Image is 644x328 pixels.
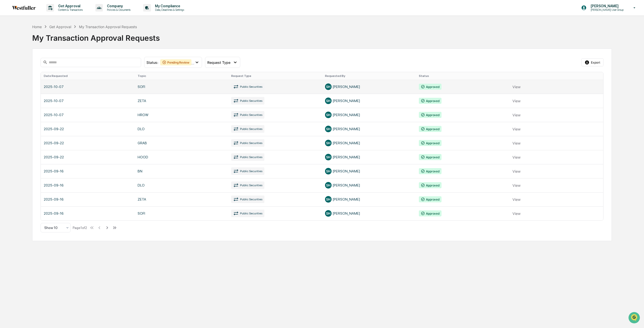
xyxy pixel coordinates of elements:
[12,6,36,10] img: logo
[10,73,32,78] span: Data Lookup
[160,59,191,65] div: Pending Review
[151,8,187,12] p: Data, Deadlines & Settings
[79,25,137,29] div: My Transaction Approval Requests
[34,61,64,70] a: 🗄️Attestations
[17,43,64,48] div: We're available if you need us!
[32,25,42,29] div: Home
[103,8,133,12] p: Policies & Documents
[54,4,85,8] p: Get Approval
[416,72,510,80] th: Status
[587,8,626,12] p: [PERSON_NAME] User Group
[42,63,62,68] span: Attestations
[5,11,92,19] p: How can we help?
[3,61,34,70] a: 🖐️Preclearance
[41,72,135,80] th: Date Requested
[581,58,603,66] button: Export
[54,8,85,12] p: Content & Transactions
[17,38,83,43] div: Start new chat
[587,4,626,8] p: [PERSON_NAME]
[50,85,61,89] span: Pylon
[35,85,61,89] a: Powered byPylon
[322,72,416,80] th: Requested By
[3,71,34,80] a: 🔎Data Lookup
[36,64,41,68] div: 🗄️
[73,226,87,230] div: Page 1 of 2
[207,60,230,65] span: Request Type
[5,64,9,68] div: 🖐️
[151,4,187,8] p: My Compliance
[228,72,322,80] th: Request Type
[135,72,228,80] th: Topic
[5,73,9,77] div: 🔎
[103,4,133,8] p: Company
[628,311,641,325] iframe: Open customer support
[146,60,158,65] span: Status :
[5,38,14,48] img: 1746055101610-c473b297-6a78-478c-a979-82029cc54cd1
[10,63,32,68] span: Preclearance
[49,25,71,29] div: Get Approval
[86,40,92,46] button: Start new chat
[32,29,612,42] div: My Transaction Approval Requests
